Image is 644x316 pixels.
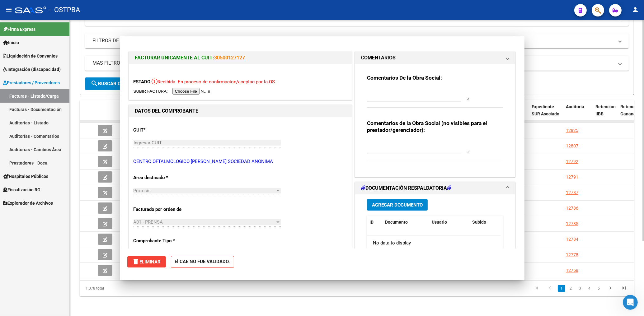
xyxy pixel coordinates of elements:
[585,283,594,294] li: page 4
[595,104,616,116] span: Retencion IIBB
[3,39,19,46] span: Inicio
[566,205,578,212] div: 12786
[132,259,161,265] span: Eliminar
[383,216,429,229] datatable-header-cell: Documento
[544,285,556,292] a: go to previous page
[472,220,486,225] span: Subido
[367,235,501,251] div: No data to display
[361,184,451,192] h1: DOCUMENTACIÓN RESPALDATORIA
[361,54,396,62] h1: COMENTARIOS
[134,237,198,244] p: Comprobante Tipo *
[566,236,578,243] div: 12784
[532,104,559,116] span: Expediente SUR Asociado
[3,26,35,33] span: Firma Express
[214,55,245,61] a: 30500127127
[529,100,563,128] datatable-header-cell: Expediente SUR Asociado
[80,281,190,296] div: 1.078 total
[367,216,383,229] datatable-header-cell: ID
[576,285,584,292] a: 3
[92,60,614,67] mat-panel-title: MAS FILTROS
[3,79,60,86] span: Prestadores / Proveedores
[620,104,642,116] span: Retención Ganancias
[49,3,80,17] span: - OSTPBA
[132,258,140,265] mat-icon: delete
[3,53,58,59] span: Liquidación de Convenios
[566,127,578,134] div: 12825
[566,220,578,227] div: 12785
[563,100,593,128] datatable-header-cell: Auditoria
[369,220,374,225] span: ID
[432,220,447,225] span: Usuario
[5,6,12,13] mat-icon: menu
[594,283,604,294] li: page 5
[355,182,515,194] mat-expansion-panel-header: DOCUMENTACIÓN RESPALDATORIA
[618,285,630,292] a: go to last page
[127,256,166,267] button: Eliminar
[3,173,48,180] span: Hospitales Públicos
[3,66,61,73] span: Integración (discapacidad)
[152,79,276,85] span: Recibida. En proceso de confirmacion/aceptac por la OS.
[134,188,151,193] span: Protesis
[355,52,515,64] mat-expansion-panel-header: COMENTARIOS
[171,256,234,268] strong: El CAE NO FUE VALIDADO.
[632,6,639,13] mat-icon: person
[566,104,584,109] span: Auditoria
[530,285,542,292] a: go to first page
[91,81,152,86] span: Buscar Comprobante
[595,285,603,292] a: 5
[567,285,575,292] a: 2
[134,158,347,165] p: CENTRO OFTALMOLOGICO [PERSON_NAME] SOCIEDAD ANONIMA
[372,202,423,208] span: Agregar Documento
[566,189,578,196] div: 12787
[429,216,470,229] datatable-header-cell: Usuario
[134,127,198,134] p: CUIT
[576,283,585,294] li: page 3
[623,295,638,310] iframe: Intercom live chat
[134,219,163,225] span: A01 - PRENSA
[91,80,98,87] mat-icon: search
[586,285,593,292] a: 4
[355,64,515,177] div: COMENTARIOS
[566,251,578,258] div: 12778
[134,206,198,213] p: Facturado por orden de
[117,100,148,128] datatable-header-cell: ID
[3,200,53,207] span: Explorador de Archivos
[593,100,618,128] datatable-header-cell: Retencion IIBB
[3,186,40,193] span: Fiscalización RG
[566,142,578,150] div: 12807
[92,37,614,44] mat-panel-title: FILTROS DE INTEGRACION
[135,55,214,61] span: FACTURAR UNICAMENTE AL CUIT:
[135,108,199,114] strong: DATOS DEL COMPROBANTE
[566,158,578,165] div: 12792
[618,100,643,128] datatable-header-cell: Retención Ganancias
[566,267,578,274] div: 12758
[367,75,442,81] strong: Comentarios De la Obra Social:
[566,283,576,294] li: page 2
[367,199,428,211] button: Agregar Documento
[558,285,565,292] a: 1
[134,79,152,85] span: ESTADO:
[385,220,408,225] span: Documento
[566,174,578,181] div: 12791
[134,174,198,181] p: Area destinado *
[367,120,487,133] strong: Comentarios de la Obra Social (no visibles para el prestador/gerenciador):
[604,285,616,292] a: go to next page
[470,216,501,229] datatable-header-cell: Subido
[557,283,566,294] li: page 1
